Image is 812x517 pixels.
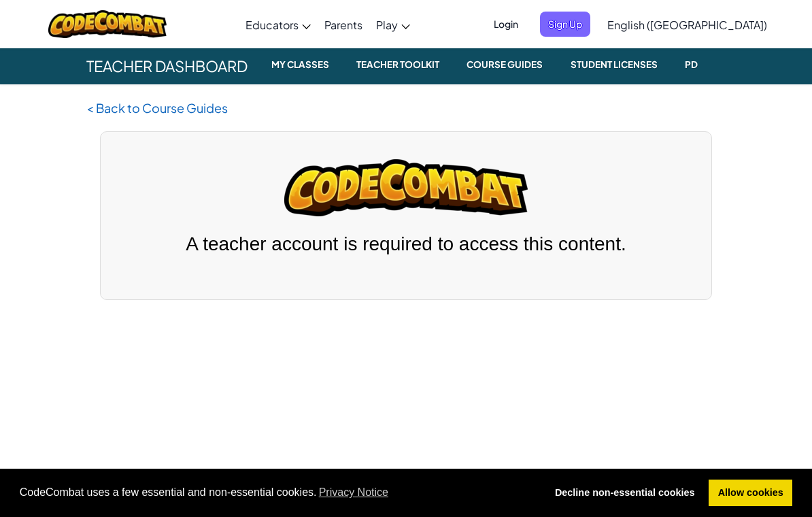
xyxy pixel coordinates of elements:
[169,230,643,258] h2: A teacher account is required to access this content.
[565,56,663,73] small: Student Licenses
[258,48,343,84] a: My Classes
[376,18,398,32] span: Play
[545,480,704,507] a: deny cookies
[607,18,767,32] span: English ([GEOGRAPHIC_DATA])
[709,480,792,507] a: allow cookies
[557,48,671,84] a: Student Licenses
[246,18,299,32] span: Educators
[86,100,228,116] a: <Back to Course Guides
[343,48,453,84] a: Teacher Toolkit
[76,48,258,84] span: Teacher Dashboard
[284,159,528,216] img: CodeCombat - Learn how to code by playing a game
[20,482,535,503] span: CodeCombat uses a few essential and non-essential cookies.
[671,48,711,84] a: PD
[679,56,703,73] small: PD
[540,12,590,37] button: Sign Up
[600,6,774,43] a: English ([GEOGRAPHIC_DATA])
[369,6,417,43] a: Play
[266,56,335,73] small: My Classes
[96,100,228,116] spna: Back to Course Guides
[486,12,526,37] button: Login
[239,6,318,43] a: Educators
[48,10,167,38] img: CodeCombat logo
[461,56,548,73] small: Course Guides
[317,482,391,503] a: learn more about cookies
[351,56,445,73] small: Teacher Toolkit
[453,48,556,84] a: Course Guides
[318,6,369,43] a: Parents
